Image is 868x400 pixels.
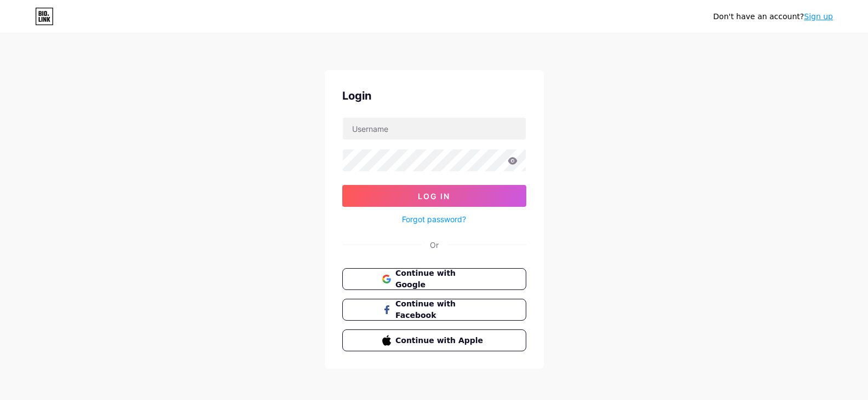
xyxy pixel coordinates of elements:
[343,118,526,140] input: Username
[342,268,526,290] button: Continue with Google
[342,88,526,104] div: Login
[804,12,833,21] a: Sign up
[342,329,526,351] button: Continue with Apple
[402,213,466,225] a: Forgot password?
[342,299,526,321] button: Continue with Facebook
[713,11,833,22] div: Don't have an account?
[342,185,526,207] button: Log In
[395,268,486,291] span: Continue with Google
[395,298,486,321] span: Continue with Facebook
[395,335,486,346] span: Continue with Apple
[430,239,439,251] div: Or
[418,192,450,201] span: Log In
